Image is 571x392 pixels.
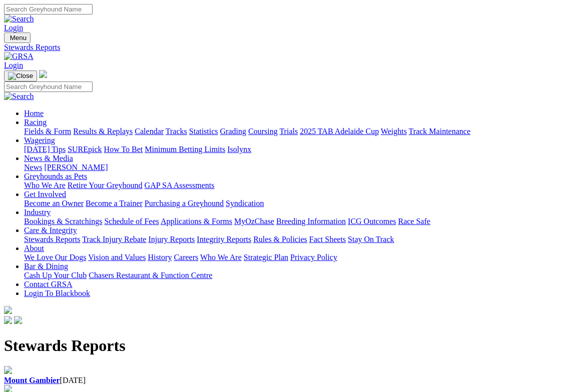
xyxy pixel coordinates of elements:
[244,253,288,261] a: Strategic Plan
[24,190,66,198] a: Get Involved
[148,235,195,243] a: Injury Reports
[24,181,567,190] div: Greyhounds as Pets
[8,72,33,80] img: Close
[104,217,159,225] a: Schedule of Fees
[189,127,218,135] a: Statistics
[276,217,346,225] a: Breeding Information
[24,226,77,234] a: Care & Integrity
[145,199,224,207] a: Purchasing a Greyhound
[24,235,80,243] a: Stewards Reports
[24,253,567,262] div: About
[24,145,66,153] a: [DATE] Tips
[4,52,34,61] img: GRSA
[4,316,12,324] img: facebook.svg
[24,217,567,226] div: Industry
[24,127,71,135] a: Fields & Form
[4,4,93,14] input: Search
[24,289,90,297] a: Login To Blackbook
[4,32,31,43] button: Toggle navigation
[248,127,278,135] a: Coursing
[145,145,225,153] a: Minimum Betting Limits
[4,366,12,374] img: file-red.svg
[86,199,143,207] a: Become a Trainer
[135,127,164,135] a: Calendar
[24,163,567,172] div: News & Media
[88,253,146,261] a: Vision and Values
[197,235,251,243] a: Integrity Reports
[148,253,172,261] a: History
[234,217,274,225] a: MyOzChase
[4,81,93,92] input: Search
[24,145,567,154] div: Wagering
[409,127,470,135] a: Track Maintenance
[200,253,242,261] a: Who We Are
[4,14,34,23] img: Search
[300,127,379,135] a: 2025 TAB Adelaide Cup
[73,127,133,135] a: Results & Replays
[24,235,567,244] div: Care & Integrity
[24,127,567,136] div: Racing
[348,217,396,225] a: ICG Outcomes
[24,199,567,208] div: Get Involved
[4,376,60,384] a: Mount Gambier
[279,127,298,135] a: Trials
[145,181,215,189] a: GAP SA Assessments
[4,43,567,52] a: Stewards Reports
[309,235,346,243] a: Fact Sheets
[166,127,187,135] a: Tracks
[24,118,47,126] a: Racing
[24,253,86,261] a: We Love Our Dogs
[161,217,232,225] a: Applications & Forms
[24,199,84,207] a: Become an Owner
[398,217,430,225] a: Race Safe
[24,280,72,288] a: Contact GRSA
[4,23,23,32] a: Login
[14,316,22,324] img: twitter.svg
[68,181,143,189] a: Retire Your Greyhound
[24,271,567,280] div: Bar & Dining
[253,235,307,243] a: Rules & Policies
[24,244,44,252] a: About
[24,163,42,171] a: News
[174,253,198,261] a: Careers
[4,92,34,101] img: Search
[68,145,102,153] a: SUREpick
[226,199,264,207] a: Syndication
[24,217,102,225] a: Bookings & Scratchings
[24,208,51,216] a: Industry
[82,235,146,243] a: Track Injury Rebate
[4,61,23,69] a: Login
[89,271,212,279] a: Chasers Restaurant & Function Centre
[24,271,87,279] a: Cash Up Your Club
[4,376,567,385] div: [DATE]
[381,127,407,135] a: Weights
[348,235,394,243] a: Stay On Track
[220,127,246,135] a: Grading
[290,253,337,261] a: Privacy Policy
[227,145,251,153] a: Isolynx
[24,181,66,189] a: Who We Are
[24,172,87,180] a: Greyhounds as Pets
[4,336,567,355] h1: Stewards Reports
[44,163,108,171] a: [PERSON_NAME]
[4,70,37,81] button: Toggle navigation
[24,109,44,117] a: Home
[10,34,27,41] span: Menu
[4,306,12,314] img: logo-grsa-white.png
[39,70,47,78] img: logo-grsa-white.png
[24,154,73,162] a: News & Media
[24,262,68,270] a: Bar & Dining
[24,136,55,144] a: Wagering
[104,145,143,153] a: How To Bet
